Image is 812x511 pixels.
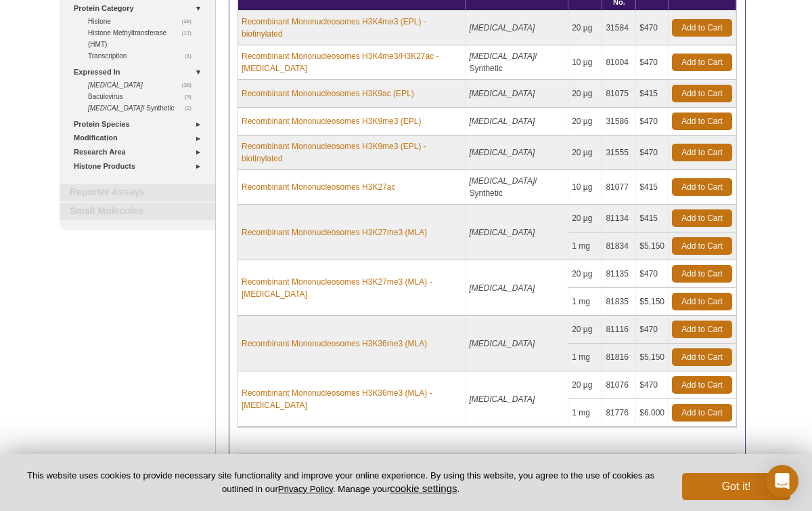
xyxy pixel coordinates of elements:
td: $470 [636,371,669,399]
td: $415 [636,80,669,108]
i: [MEDICAL_DATA] [469,283,535,293]
a: (3)Baculovirus [88,91,199,102]
div: Open Intercom Messenger [766,465,798,497]
td: $6,000 [636,399,669,427]
a: (28)Histone [88,16,199,27]
a: Add to Cart [672,113,732,130]
a: Add to Cart [672,85,732,102]
td: 81835 [602,288,636,316]
a: Histone Products [74,159,207,173]
td: $470 [636,11,669,45]
a: Add to Cart [672,348,732,366]
a: (1)Transcription [88,50,199,62]
td: 31584 [602,11,636,45]
td: 20 µg [568,11,602,45]
i: [MEDICAL_DATA] [469,394,535,404]
a: Recombinant Mononucleosomes H3K9me3 (EPL) [242,115,421,127]
td: $415 [636,170,669,205]
span: (28) [182,16,199,27]
span: (3) [185,91,199,102]
a: Expressed In [74,65,207,79]
td: 81134 [602,205,636,232]
td: $5,150 [636,288,669,316]
a: (38) [MEDICAL_DATA] [88,79,199,91]
button: cookie settings [390,483,457,494]
i: [MEDICAL_DATA] [469,176,535,186]
a: Add to Cart [672,144,732,161]
a: Modification [74,131,207,145]
i: [MEDICAL_DATA] [469,23,535,33]
td: / Synthetic [466,170,568,205]
td: $415 [636,205,669,232]
td: 31555 [602,136,636,170]
a: Recombinant Mononucleosomes H3K36me3 (MLA) - [MEDICAL_DATA] [242,387,461,411]
td: 10 µg [568,170,602,205]
td: 20 µg [568,260,602,288]
a: Recombinant Mononucleosomes H3K27me3 (MLA) [242,226,427,239]
td: $470 [636,45,669,80]
a: Add to Cart [672,265,732,283]
a: Protein Species [74,117,207,131]
td: 20 µg [568,108,602,136]
a: Protein Category [74,1,207,16]
i: [MEDICAL_DATA] [469,52,535,61]
td: 81776 [602,399,636,427]
i: [MEDICAL_DATA] [469,148,535,157]
a: Recombinant Mononucleosomes H3K36me3 (MLA) [242,338,427,350]
td: 31586 [602,108,636,136]
td: 81004 [602,45,636,80]
a: (11)Histone Methyltransferase (HMT) [88,27,199,50]
td: 81075 [602,80,636,108]
td: 81077 [602,170,636,205]
a: Add to Cart [672,209,732,227]
a: Add to Cart [672,19,732,37]
td: 10 µg [568,45,602,80]
a: Add to Cart [672,178,732,196]
a: Add to Cart [672,376,732,394]
p: This website uses cookies to provide necessary site functionality and improve your online experie... [22,470,660,495]
a: Research Area [74,145,207,159]
span: (38) [182,79,199,91]
a: Recombinant Mononucleosomes H3K27ac [242,181,395,193]
td: 1 mg [568,288,602,316]
a: Recombinant Mononucleosomes H3K4me3/H3K27ac - [MEDICAL_DATA] [242,50,461,75]
i: [MEDICAL_DATA] [88,81,143,89]
td: 81135 [602,260,636,288]
i: [MEDICAL_DATA] [469,228,535,237]
td: $470 [636,136,669,170]
a: Recombinant Mononucleosomes H3K4me3 (EPL) - biotinylated [242,16,461,40]
td: 81116 [602,316,636,344]
td: 81834 [602,232,636,260]
i: [MEDICAL_DATA] [469,339,535,348]
td: 1 mg [568,399,602,427]
h2: Products (43) [238,453,737,453]
a: Add to Cart [672,54,732,71]
a: Recombinant Mononucleosomes H3K27me3 (MLA) - [MEDICAL_DATA] [242,276,461,300]
td: $5,150 [636,344,669,371]
i: [MEDICAL_DATA] [469,117,535,126]
td: 20 µg [568,316,602,344]
td: 1 mg [568,232,602,260]
td: $5,150 [636,232,669,260]
a: Add to Cart [672,404,732,422]
button: Got it! [682,473,790,500]
td: 81816 [602,344,636,371]
a: Add to Cart [672,321,732,338]
a: Add to Cart [672,237,732,255]
a: Recombinant Mononucleosomes H3K9ac (EPL) [242,87,414,100]
td: 20 µg [568,371,602,399]
td: 20 µg [568,80,602,108]
td: / Synthetic [466,45,568,80]
td: $470 [636,108,669,136]
td: 1 mg [568,344,602,371]
i: [MEDICAL_DATA] [469,89,535,98]
a: (2) [MEDICAL_DATA]/ Synthetic [88,102,199,114]
span: (11) [182,27,199,39]
a: Recombinant Mononucleosomes H3K9me3 (EPL) - biotinylated [242,140,461,165]
span: (1) [185,50,199,62]
a: Privacy Policy [278,484,333,494]
td: 81076 [602,371,636,399]
a: Add to Cart [672,293,732,310]
td: $470 [636,260,669,288]
a: Reporter Assays [60,184,215,201]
